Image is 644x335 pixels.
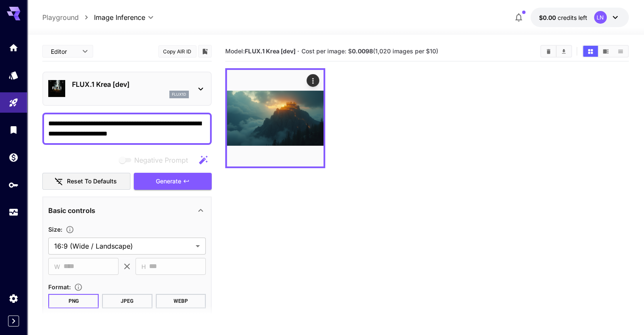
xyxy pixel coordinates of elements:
[583,46,598,57] button: Show images in grid view
[172,91,186,97] p: flux1d
[158,45,196,58] button: Copy AIR ID
[8,97,19,108] div: Playground
[48,283,71,291] span: Format :
[156,294,206,308] button: WEBP
[539,14,558,21] span: $0.00
[71,283,86,291] button: Choose the file format for the output image.
[225,47,295,55] span: Model:
[54,262,60,271] span: W
[352,47,373,55] b: 0.0098
[8,316,19,327] button: Expand sidebar
[613,46,628,57] button: Show images in list view
[48,226,62,233] span: Size :
[8,152,19,163] div: Wallet
[48,205,95,216] p: Basic controls
[558,14,587,21] span: credits left
[307,74,319,87] div: Actions
[531,8,629,27] button: $0.00LN
[539,13,587,22] div: $0.00
[134,173,212,190] button: Generate
[594,11,607,24] div: LN
[8,70,19,80] div: Models
[48,76,206,102] div: FLUX.1 Krea [dev]flux1d
[156,176,181,187] span: Generate
[72,79,189,89] p: FLUX.1 Krea [dev]
[62,225,77,234] button: Adjust the dimensions of the generated image by specifying its width and height in pixels, or sel...
[8,125,19,135] div: Library
[94,12,145,22] span: Image Inference
[227,70,323,166] img: CLI0s+rUeRQAAAABJRU5ErkJggg==
[8,180,19,190] div: API Keys
[134,155,188,165] span: Negative Prompt
[48,200,206,221] div: Basic controls
[541,46,556,57] button: Clear Images
[301,47,438,55] span: Cost per image: $ (1,020 images per $10)
[8,42,19,53] div: Home
[540,45,572,58] div: Clear ImagesDownload All
[598,46,613,57] button: Show images in video view
[117,155,195,165] span: Negative prompts are not compatible with the selected model.
[54,241,192,251] span: 16:9 (Wide / Landscape)
[297,46,299,56] p: ·
[51,47,77,56] span: Editor
[245,47,295,55] b: FLUX.1 Krea [dev]
[42,173,130,190] button: Reset to defaults
[141,262,146,271] span: H
[582,45,629,58] div: Show images in grid viewShow images in video viewShow images in list view
[556,46,571,57] button: Download All
[102,294,152,308] button: JPEG
[42,12,79,22] a: Playground
[201,46,209,56] button: Add to library
[8,293,19,304] div: Settings
[42,12,94,22] nav: breadcrumb
[48,294,99,308] button: PNG
[8,207,19,218] div: Usage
